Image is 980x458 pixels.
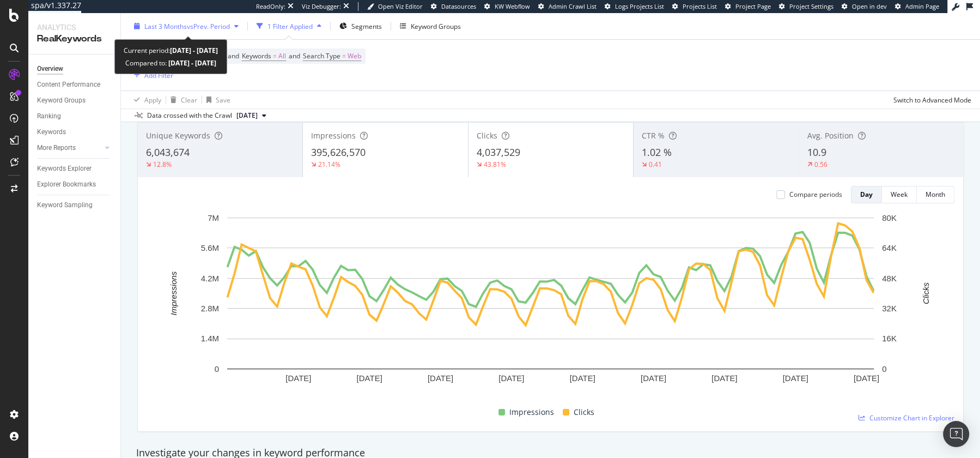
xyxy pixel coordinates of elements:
div: 0.56 [814,160,827,169]
span: Projects List [683,2,717,10]
span: Clicks [574,406,594,419]
text: [DATE] [711,373,737,383]
span: All [278,49,286,64]
div: Content Performance [37,79,100,91]
text: Clicks [921,282,930,304]
a: Admin Page [895,2,939,11]
span: 1.02 % [642,146,672,159]
button: 1 Filter Applied [252,17,326,35]
svg: A chart. [147,212,955,402]
text: [DATE] [854,373,879,383]
a: Ranking [37,111,113,122]
div: Compare periods [789,190,842,199]
button: Month [917,186,954,203]
div: Data crossed with the Crawl [147,111,232,120]
a: Keywords Explorer [37,163,113,174]
a: Project Settings [779,2,833,11]
text: [DATE] [498,373,524,383]
div: Day [860,190,873,199]
text: 2.8M [201,304,219,313]
div: Keywords [37,126,66,138]
span: and [289,51,300,61]
span: Impressions [311,130,356,141]
div: Ranking [37,111,61,122]
div: Week [891,190,908,199]
button: Last 3 MonthsvsPrev. Period [130,17,243,35]
span: Search Type [303,51,340,61]
button: Week [882,186,917,203]
a: More Reports [37,142,102,154]
text: [DATE] [428,373,453,383]
span: Project Settings [789,2,833,10]
div: Open Intercom Messenger [943,421,969,447]
span: = [273,51,277,61]
a: Admin Crawl List [538,2,596,11]
a: Keyword Sampling [37,200,113,211]
a: Explorer Bookmarks [37,179,113,190]
div: 1 Filter Applied [267,21,313,31]
button: Day [851,186,882,203]
div: Keyword Groups [411,21,461,31]
span: 395,626,570 [311,146,366,159]
span: and [228,51,239,61]
span: Keywords [242,51,271,61]
div: Apply [144,95,161,104]
span: Clicks [477,130,497,141]
text: 16K [882,334,897,343]
a: KW Webflow [484,2,530,11]
button: Save [202,91,230,109]
span: Avg. Position [807,130,854,141]
button: [DATE] [232,109,271,122]
text: 32K [882,304,897,313]
span: CTR % [642,130,665,141]
a: Open Viz Editor [367,2,423,11]
span: 2025 Sep. 12th [236,111,258,120]
div: More Reports [37,142,76,154]
span: Web [348,49,361,64]
div: Keyword Sampling [37,200,93,211]
a: Keyword Groups [37,95,113,106]
a: Customize Chart in Explorer [859,413,954,423]
a: Open in dev [842,2,887,11]
div: Analytics [37,22,112,33]
div: Month [926,190,945,199]
span: Customize Chart in Explorer [869,413,954,423]
div: Keywords Explorer [37,163,92,174]
div: Overview [37,63,63,75]
div: 0.41 [649,160,662,169]
div: Explorer Bookmarks [37,179,96,190]
button: Segments [335,17,386,35]
text: 1.4M [201,334,219,343]
div: Compared to: [125,57,216,69]
div: Add Filter [144,70,173,80]
span: Admin Crawl List [549,2,596,10]
span: vs Prev. Period [187,21,230,31]
span: Segments [351,21,382,31]
span: Open Viz Editor [378,2,423,10]
a: Overview [37,63,113,75]
span: Unique Keywords [146,130,210,141]
a: Logs Projects List [605,2,664,11]
button: Clear [166,91,197,109]
text: 7M [208,213,219,222]
b: [DATE] - [DATE] [167,58,216,68]
span: KW Webflow [495,2,530,10]
span: Open in dev [852,2,887,10]
div: Viz Debugger: [302,2,341,11]
span: Impressions [509,406,554,419]
span: Logs Projects List [615,2,664,10]
div: ReadOnly: [256,2,285,11]
div: 43.81% [484,160,506,169]
div: RealKeywords [37,33,112,45]
text: 5.6M [201,243,219,252]
span: 4,037,529 [477,146,520,159]
button: Keyword Groups [395,17,465,35]
div: 12.8% [153,160,172,169]
div: Save [216,95,230,104]
text: [DATE] [570,373,595,383]
a: Content Performance [37,79,113,91]
text: 80K [882,213,897,222]
text: [DATE] [285,373,311,383]
text: 64K [882,243,897,252]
